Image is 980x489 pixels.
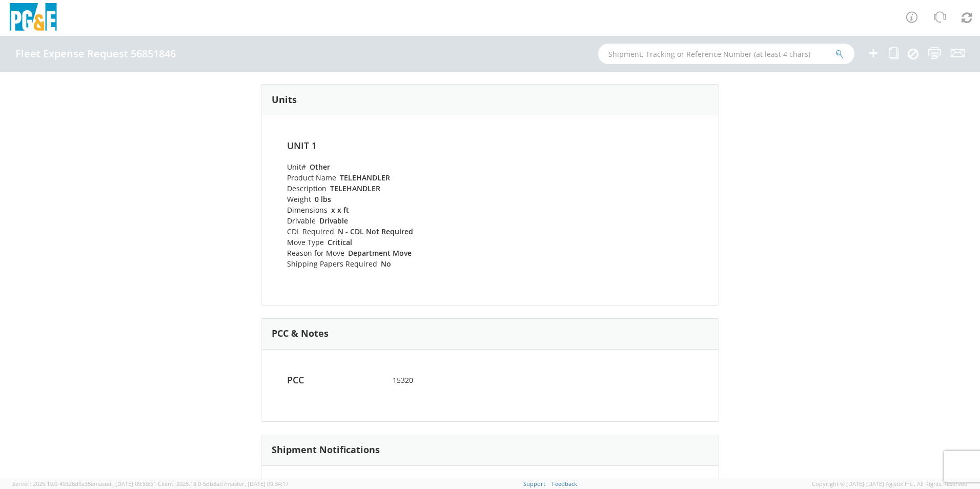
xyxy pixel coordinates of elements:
[287,226,485,237] li: CDL Required
[158,480,289,487] span: Client: 2025.18.0-5db8ab7
[348,248,412,258] strong: Department Move
[812,480,968,488] span: Copyright © [DATE]-[DATE] Agistix Inc., All Rights Reserved
[12,480,156,487] span: Server: 2025.19.0-49328d0a35e
[287,141,485,151] h4: Unit 1
[310,162,330,172] strong: Other
[272,95,297,105] h3: Units
[598,44,854,64] input: Shipment, Tracking or Reference Number (at least 4 chars)
[287,194,485,205] li: Weight
[338,227,413,236] strong: N - CDL Not Required
[287,237,485,248] li: Move Type
[226,480,289,487] span: master, [DATE] 09:34:17
[287,215,485,226] li: Drivable
[94,480,156,487] span: master, [DATE] 09:50:51
[331,205,349,215] strong: x x ft
[319,216,348,226] strong: Drivable
[385,375,596,385] span: 15320
[272,445,380,455] h3: Shipment Notifications
[381,259,391,269] strong: No
[330,184,380,193] strong: TELEHANDLER
[287,205,485,215] li: Dimensions
[315,194,331,204] strong: 0 lbs
[8,3,59,33] img: pge-logo-06675f144f4cfa6a6814.png
[287,183,485,194] li: Description
[287,172,485,183] li: Product Name
[340,173,390,182] strong: TELEHANDLER
[287,248,485,258] li: Reason for Move
[287,161,485,172] li: Unit#
[272,329,329,339] h3: PCC & Notes
[279,375,385,385] h4: PCC
[287,258,485,269] li: Shipping Papers Required
[15,48,176,59] h4: Fleet Expense Request 56851846
[552,480,577,487] a: Feedback
[523,480,545,487] a: Support
[328,237,352,247] strong: Critical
